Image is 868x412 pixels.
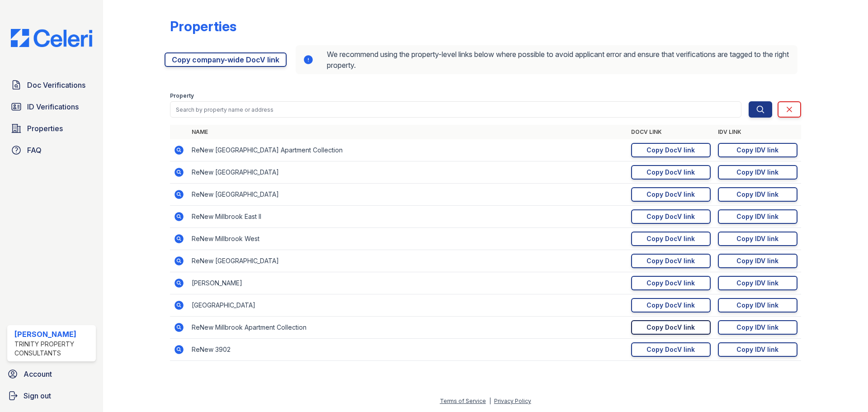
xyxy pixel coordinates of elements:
[27,101,79,112] span: ID Verifications
[188,294,627,317] td: [GEOGRAPHIC_DATA]
[188,317,627,339] td: ReNew Millbrook Apartment Collection
[646,146,695,155] div: Copy DocV link
[646,256,695,265] div: Copy DocV link
[718,209,797,224] a: Copy IDV link
[646,212,695,221] div: Copy DocV link
[631,254,711,268] a: Copy DocV link
[440,398,486,404] a: Terms of Service
[4,365,99,383] a: Account
[646,301,695,310] div: Copy DocV link
[646,234,695,243] div: Copy DocV link
[631,187,711,202] a: Copy DocV link
[170,18,236,34] div: Properties
[718,187,797,202] a: Copy IDV link
[631,342,711,357] a: Copy DocV link
[631,276,711,290] a: Copy DocV link
[27,123,63,134] span: Properties
[718,143,797,157] a: Copy IDV link
[736,146,778,155] div: Copy IDV link
[7,76,96,94] a: Doc Verifications
[646,323,695,332] div: Copy DocV link
[188,206,627,228] td: ReNew Millbrook East II
[188,161,627,184] td: ReNew [GEOGRAPHIC_DATA]
[7,119,96,137] a: Properties
[631,320,711,335] a: Copy DocV link
[736,256,778,265] div: Copy IDV link
[170,92,194,99] label: Property
[736,323,778,332] div: Copy IDV link
[631,298,711,313] a: Copy DocV link
[14,329,92,340] div: [PERSON_NAME]
[14,340,92,358] div: Trinity Property Consultants
[714,125,801,139] th: IDV Link
[27,80,85,90] span: Doc Verifications
[494,398,531,404] a: Privacy Policy
[489,398,491,404] div: |
[165,52,287,67] a: Copy company-wide DocV link
[718,232,797,246] a: Copy IDV link
[24,390,51,401] span: Sign out
[718,298,797,313] a: Copy IDV link
[736,190,778,199] div: Copy IDV link
[170,101,741,118] input: Search by property name or address
[631,209,711,224] a: Copy DocV link
[24,369,52,379] span: Account
[627,125,714,139] th: DocV Link
[631,165,711,180] a: Copy DocV link
[7,141,96,159] a: FAQ
[631,143,711,157] a: Copy DocV link
[188,184,627,206] td: ReNew [GEOGRAPHIC_DATA]
[4,29,99,47] img: CE_Logo_Blue-a8612792a0a2168367f1c8372b55b34899dd931a85d93a1a3d3e32e68fde9ad4.png
[188,339,627,361] td: ReNew 3902
[296,45,797,74] div: We recommend using the property-level links below where possible to avoid applicant error and ens...
[4,387,99,405] a: Sign out
[718,254,797,268] a: Copy IDV link
[736,168,778,177] div: Copy IDV link
[27,145,42,156] span: FAQ
[646,168,695,177] div: Copy DocV link
[631,232,711,246] a: Copy DocV link
[736,212,778,221] div: Copy IDV link
[718,342,797,357] a: Copy IDV link
[646,345,695,354] div: Copy DocV link
[188,125,627,139] th: Name
[736,234,778,243] div: Copy IDV link
[718,276,797,290] a: Copy IDV link
[646,190,695,199] div: Copy DocV link
[736,301,778,310] div: Copy IDV link
[7,98,96,116] a: ID Verifications
[188,228,627,250] td: ReNew Millbrook West
[718,320,797,335] a: Copy IDV link
[736,345,778,354] div: Copy IDV link
[718,165,797,180] a: Copy IDV link
[188,272,627,294] td: [PERSON_NAME]
[188,139,627,161] td: ReNew [GEOGRAPHIC_DATA] Apartment Collection
[188,250,627,272] td: ReNew [GEOGRAPHIC_DATA]
[646,279,695,288] div: Copy DocV link
[736,279,778,288] div: Copy IDV link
